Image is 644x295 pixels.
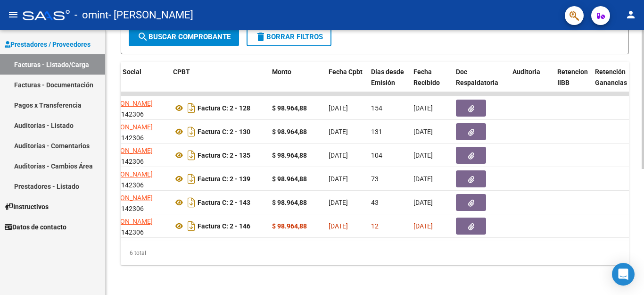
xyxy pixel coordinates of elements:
span: Fecha Cpbt [329,68,363,76]
strong: $ 98.964,88 [272,104,307,112]
span: Instructivos [5,202,49,212]
datatable-header-cell: Auditoria [509,62,553,103]
div: 6 total [121,241,629,265]
strong: Factura C: 2 - 128 [198,104,250,112]
span: [DATE] [413,199,433,206]
span: [PERSON_NAME] [102,218,153,225]
mat-icon: person [625,9,636,20]
span: Razón Social [102,68,141,76]
span: Borrar Filtros [255,33,323,41]
strong: $ 98.964,88 [272,128,307,135]
span: Buscar Comprobante [137,33,231,41]
span: Días desde Emisión [371,68,404,86]
mat-icon: menu [8,9,19,20]
datatable-header-cell: Fecha Cpbt [325,62,367,103]
strong: Factura C: 2 - 139 [198,175,250,183]
datatable-header-cell: Retencion IIBB [553,62,591,103]
button: Buscar Comprobante [129,27,239,46]
span: [PERSON_NAME] [102,170,153,178]
span: [DATE] [329,222,348,230]
span: 12 [371,222,379,230]
span: Datos de contacto [5,222,66,232]
strong: Factura C: 2 - 135 [198,152,250,159]
span: Auditoria [512,68,540,76]
datatable-header-cell: Doc Respaldatoria [452,62,509,103]
span: [DATE] [413,128,433,135]
span: Doc Respaldatoria [456,68,498,86]
button: Borrar Filtros [247,27,331,46]
span: [DATE] [413,104,433,112]
strong: $ 98.964,88 [272,222,307,230]
datatable-header-cell: Fecha Recibido [410,62,452,103]
datatable-header-cell: Monto [268,62,325,103]
span: - omint [74,5,108,25]
span: [PERSON_NAME] [102,194,153,202]
span: 131 [371,128,382,135]
span: Fecha Recibido [413,68,440,86]
i: Descargar documento [185,171,198,186]
strong: Factura C: 2 - 146 [198,222,250,230]
span: CPBT [173,68,190,76]
datatable-header-cell: Razón Social [99,62,169,103]
span: [PERSON_NAME] [102,147,153,154]
div: 27251142306 [102,216,165,236]
span: 104 [371,152,382,159]
strong: $ 98.964,88 [272,175,307,183]
span: [DATE] [329,104,348,112]
div: 27251142306 [102,145,165,165]
span: [DATE] [413,152,433,159]
span: [DATE] [329,128,348,135]
span: 73 [371,175,379,183]
strong: $ 98.964,88 [272,152,307,159]
span: - [PERSON_NAME] [108,5,193,25]
span: [DATE] [329,152,348,159]
span: Retencion IIBB [557,68,588,86]
datatable-header-cell: CPBT [169,62,268,103]
div: 27251142306 [102,169,165,189]
span: [PERSON_NAME] [102,123,153,131]
div: 27251142306 [102,98,165,118]
div: 27251142306 [102,193,165,212]
span: [PERSON_NAME] [102,100,153,107]
span: [DATE] [329,175,348,183]
strong: $ 98.964,88 [272,199,307,206]
i: Descargar documento [185,219,198,234]
span: [DATE] [329,199,348,206]
span: 154 [371,104,382,112]
i: Descargar documento [185,148,198,163]
span: [DATE] [413,222,433,230]
strong: Factura C: 2 - 143 [198,199,250,206]
span: Monto [272,68,291,76]
span: [DATE] [413,175,433,183]
span: 43 [371,199,379,206]
div: 27251142306 [102,122,165,142]
div: Open Intercom Messenger [612,263,635,286]
i: Descargar documento [185,195,198,210]
mat-icon: delete [255,31,266,42]
span: Retención Ganancias [595,68,627,86]
mat-icon: search [137,31,149,42]
datatable-header-cell: Retención Ganancias [591,62,629,103]
i: Descargar documento [185,101,198,116]
span: Prestadores / Proveedores [5,39,91,50]
i: Descargar documento [185,124,198,139]
datatable-header-cell: Días desde Emisión [367,62,410,103]
strong: Factura C: 2 - 130 [198,128,250,135]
